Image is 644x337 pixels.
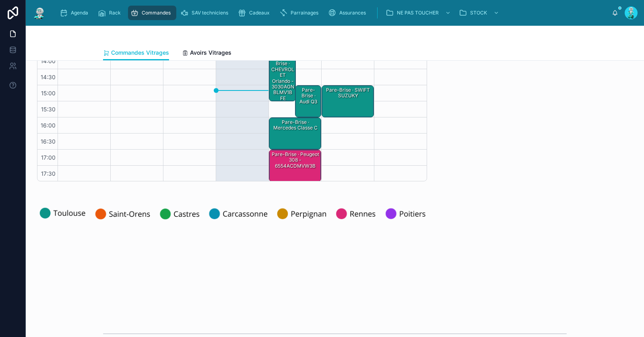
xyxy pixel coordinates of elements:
[53,4,612,22] div: scrollable content
[383,6,455,20] a: NE PAS TOUCHER
[39,74,58,80] span: 14:30
[269,53,296,101] div: Pare-Brise · CHEVROLET Orlando - 3030AGNBLMV1B FE
[192,10,228,16] span: SAV techniciens
[295,86,321,117] div: Pare-Brise · audi Q3
[326,6,372,20] a: Assurances
[103,45,169,61] a: Commandes Vitrages
[39,106,58,113] span: 15:30
[291,10,318,16] span: Parrainages
[39,90,58,97] span: 15:00
[39,122,58,129] span: 16:00
[270,119,320,132] div: Pare-Brise · Mercedes classe C
[297,86,320,105] div: Pare-Brise · audi Q3
[249,10,270,16] span: Cadeaux
[39,170,58,177] span: 17:30
[178,6,234,20] a: SAV techniciens
[269,150,321,181] div: Pare-Brise · Peugeot 308 - 6554ACDMVW3B
[95,6,126,20] a: Rack
[128,6,176,20] a: Commandes
[277,6,324,20] a: Parrainages
[32,6,47,19] img: App logo
[57,6,94,20] a: Agenda
[270,151,320,170] div: Pare-Brise · Peugeot 308 - 6554ACDMVW3B
[322,86,374,117] div: Pare-Brise · SWIFT SUZUKY
[470,10,487,16] span: STOCK
[71,10,88,16] span: Agenda
[39,138,58,145] span: 16:30
[270,54,295,102] div: Pare-Brise · CHEVROLET Orlando - 3030AGNBLMV1B FE
[323,86,373,100] div: Pare-Brise · SWIFT SUZUKY
[109,10,121,16] span: Rack
[190,49,231,57] span: Avoirs Vitrages
[269,118,321,149] div: Pare-Brise · Mercedes classe C
[456,6,503,20] a: STOCK
[339,10,366,16] span: Assurances
[235,6,275,20] a: Cadeaux
[397,10,439,16] span: NE PAS TOUCHER
[142,10,171,16] span: Commandes
[39,58,58,64] span: 14:00
[39,154,58,161] span: 17:00
[37,204,427,301] img: 22805-Toulouse-(2).png
[111,49,169,57] span: Commandes Vitrages
[182,45,231,62] a: Avoirs Vitrages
